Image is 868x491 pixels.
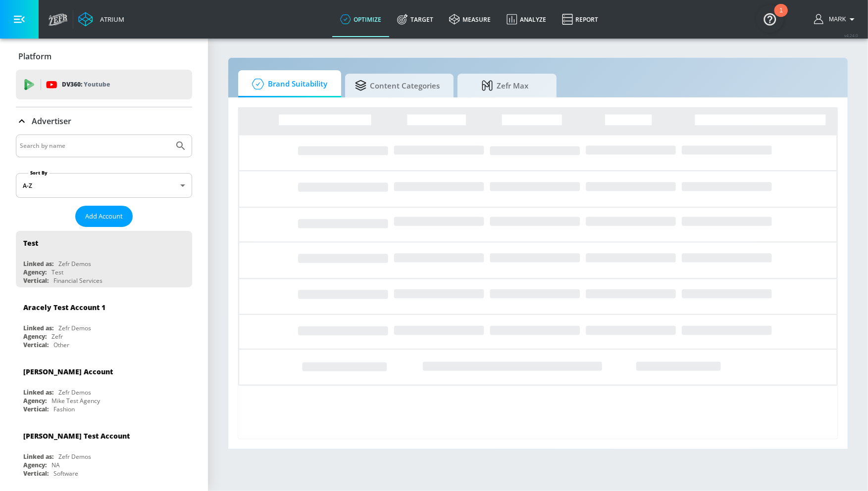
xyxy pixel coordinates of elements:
div: Other [53,341,69,349]
div: [PERSON_NAME] Test AccountLinked as:Zefr DemosAgency:NAVertical:Software [16,424,192,480]
div: [PERSON_NAME] Account [23,367,113,376]
div: Vertical: [23,469,49,478]
span: Zefr Max [467,74,543,97]
div: [PERSON_NAME] AccountLinked as:Zefr DemosAgency:Mike Test AgencyVertical:Fashion [16,359,192,416]
div: A-Z [16,173,192,198]
div: Linked as: [23,324,53,332]
div: Agency: [23,397,47,405]
span: Brand Suitability [248,72,327,96]
div: Vertical: [23,276,49,285]
div: Vertical: [23,405,49,413]
div: Advertiser [16,107,192,135]
div: Zefr Demos [58,388,91,397]
a: Analyze [499,1,554,37]
div: Aracely Test Account 1Linked as:Zefr DemosAgency:ZefrVertical:Other [16,295,192,352]
label: Sort By [28,170,50,176]
div: TestLinked as:Zefr DemosAgency:TestVertical:Financial Services [16,231,192,287]
span: Content Categories [355,74,440,97]
div: Fashion [53,405,75,413]
div: Zefr Demos [58,260,91,268]
div: Vertical: [23,341,49,349]
span: login as: mark.kawakami@zefr.com [825,16,846,23]
div: Software [53,469,78,478]
button: Add Account [75,206,133,227]
div: Linked as: [23,260,53,268]
span: Add Account [85,211,123,222]
div: Test [23,238,38,248]
div: Zefr Demos [58,324,91,332]
div: Aracely Test Account 1 [23,303,105,312]
div: Mike Test Agency [51,397,100,405]
div: Agency: [23,268,47,276]
p: Advertiser [32,116,71,127]
div: Zefr Demos [58,452,91,461]
div: 1 [779,10,783,23]
div: Linked as: [23,452,53,461]
div: Atrium [96,15,124,24]
div: [PERSON_NAME] Test Account [23,431,130,441]
a: Report [554,1,606,37]
a: Target [389,1,441,37]
div: Financial Services [53,276,102,285]
button: Mark [814,13,858,25]
div: Agency: [23,332,47,341]
a: measure [441,1,499,37]
span: v 4.24.0 [844,33,858,38]
button: Open Resource Center, 1 new notification [756,5,784,33]
div: DV360: Youtube [16,70,192,99]
div: Linked as: [23,388,53,397]
input: Search by name [20,139,170,152]
p: Platform [18,51,51,62]
a: Atrium [78,12,124,27]
div: Zefr [51,332,63,341]
p: DV360: [62,79,110,90]
div: NA [51,461,60,469]
div: Platform [16,43,192,70]
div: Agency: [23,461,47,469]
p: Youtube [84,79,110,89]
a: optimize [332,1,389,37]
div: Test [51,268,63,276]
